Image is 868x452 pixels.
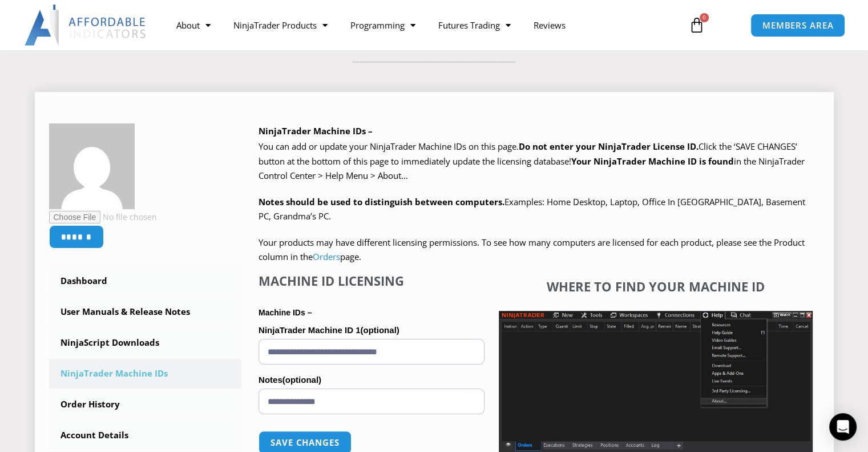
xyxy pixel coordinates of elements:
[762,21,834,30] span: MEMBERS AREA
[165,12,677,38] nav: Menu
[222,12,339,38] a: NinjaTrader Products
[259,273,485,288] h4: Machine ID Licensing
[519,141,699,152] b: Do not enter your NinjaTrader License ID.
[259,141,519,152] span: You can add or update your NinjaTrader Machine IDs on this page.
[49,123,135,209] img: 55183546cb55dccbff9512ee1044bd2cd7dae50c3c0d7aa1218b70f3caa11ba3
[49,266,242,296] a: Dashboard
[25,5,147,46] img: LogoAI | Affordable Indicators – NinjaTrader
[700,13,709,22] span: 0
[259,322,485,339] label: NinjaTrader Machine ID 1
[259,308,312,317] strong: Machine IDs –
[282,375,321,385] span: (optional)
[313,251,340,262] a: Orders
[49,359,242,389] a: NinjaTrader Machine IDs
[165,12,222,38] a: About
[259,196,805,222] span: Examples: Home Desktop, Laptop, Office In [GEOGRAPHIC_DATA], Basement PC, Grandma’s PC.
[259,237,805,263] span: Your products may have different licensing permissions. To see how many computers are licensed fo...
[522,12,577,38] a: Reviews
[259,371,485,389] label: Notes
[750,14,846,37] a: MEMBERS AREA
[49,328,242,358] a: NinjaScript Downloads
[259,196,504,207] strong: Notes should be used to distinguish between computers.
[360,325,399,335] span: (optional)
[499,279,813,294] h4: Where to find your Machine ID
[49,421,242,450] a: Account Details
[339,12,427,38] a: Programming
[49,297,242,327] a: User Manuals & Release Notes
[259,125,373,137] b: NinjaTrader Machine IDs –
[829,413,857,441] div: Open Intercom Messenger
[259,141,805,181] span: Click the ‘SAVE CHANGES’ button at the bottom of this page to immediately update the licensing da...
[427,12,522,38] a: Futures Trading
[672,9,722,42] a: 0
[49,390,242,419] a: Order History
[571,155,734,167] strong: Your NinjaTrader Machine ID is found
